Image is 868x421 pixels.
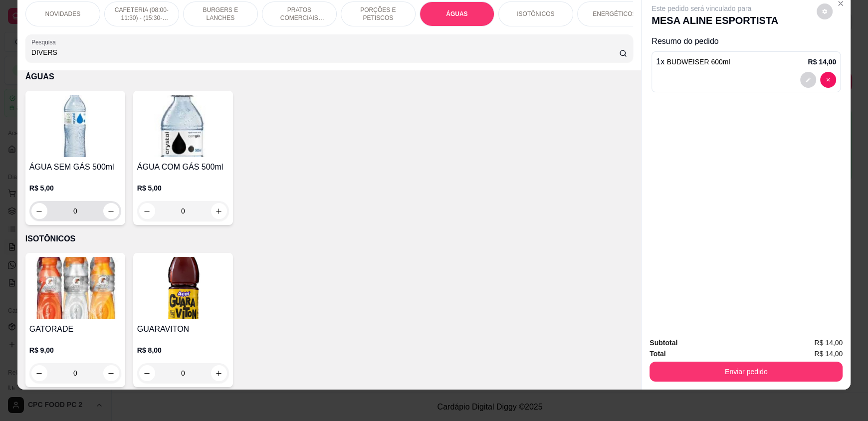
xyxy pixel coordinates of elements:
[29,183,121,193] p: R$ 5,00
[139,365,155,381] button: decrease-product-quantity
[650,362,843,382] button: Enviar pedido
[139,203,155,219] button: decrease-product-quantity
[211,365,227,381] button: increase-product-quantity
[29,257,121,319] img: product-image
[800,72,816,88] button: decrease-product-quantity
[808,57,836,67] p: R$ 14,00
[651,3,778,13] p: Este pedido será vinculado para
[650,350,665,358] strong: Total
[650,339,677,347] strong: Subtotal
[31,365,47,381] button: decrease-product-quantity
[270,6,328,22] p: PRATOS COMERCIAIS (11:30-15:30)
[25,71,633,83] p: ÁGUAS
[113,6,171,22] p: CAFETERIA (08:00-11:30) - (15:30-18:00)
[29,161,121,173] h4: ÁGUA SEM GÁS 500ml
[25,233,633,245] p: ISOTÔNICOS
[517,10,554,18] p: ISOTÔNICOS
[820,72,836,88] button: decrease-product-quantity
[593,10,636,18] p: ENERGÉTICOS
[29,95,121,157] img: product-image
[29,323,121,335] h4: GATORADE
[211,203,227,219] button: increase-product-quantity
[814,337,843,348] span: R$ 14,00
[817,3,833,19] button: decrease-product-quantity
[31,38,59,46] label: Pesquisa
[651,35,841,47] p: Resumo do pedido
[814,348,843,359] span: R$ 14,00
[667,58,730,66] span: BUDWEISER 600ml
[651,13,778,27] p: MESA ALINE ESPORTISTA
[656,56,730,68] p: 1 x
[137,95,229,157] img: product-image
[45,10,80,18] p: NOVIDADES
[31,47,620,57] input: Pesquisa
[29,345,121,355] p: R$ 9,00
[103,365,119,381] button: increase-product-quantity
[192,6,249,22] p: BURGERS E LANCHES
[446,10,467,18] p: ÁGUAS
[137,345,229,355] p: R$ 8,00
[137,161,229,173] h4: ÁGUA COM GÁS 500ml
[349,6,407,22] p: PORÇÕES E PETISCOS
[137,183,229,193] p: R$ 5,00
[137,323,229,335] h4: GUARAVITON
[103,203,119,219] button: increase-product-quantity
[31,203,47,219] button: decrease-product-quantity
[137,257,229,319] img: product-image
